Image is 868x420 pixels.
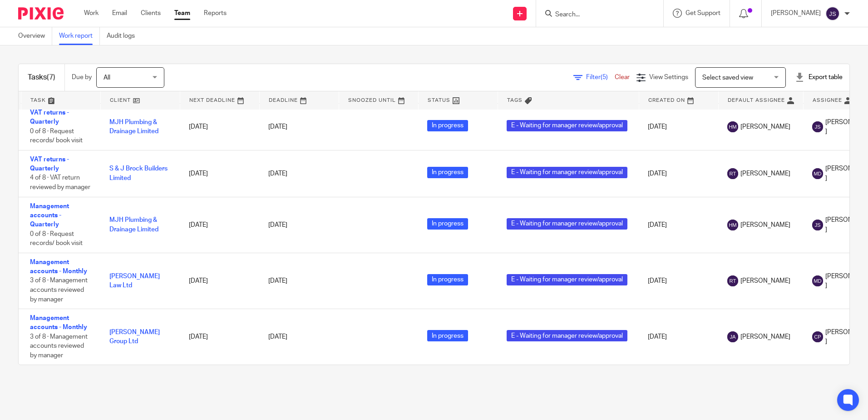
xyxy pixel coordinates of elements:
[180,104,259,150] td: [DATE]
[812,331,823,342] img: svg%3E
[180,253,259,309] td: [DATE]
[812,168,823,179] img: svg%3E
[507,98,523,103] span: Tags
[268,276,330,285] div: [DATE]
[268,122,330,131] div: [DATE]
[268,169,330,178] div: [DATE]
[740,169,790,178] span: [PERSON_NAME]
[30,156,69,172] a: VAT returns - Quarterly
[507,120,627,131] span: E - Waiting for manager review/approval
[507,274,627,285] span: E - Waiting for manager review/approval
[180,309,259,365] td: [DATE]
[727,275,738,286] img: svg%3E
[84,9,99,18] a: Work
[72,73,92,82] p: Due by
[601,74,608,80] span: (5)
[771,9,821,18] p: [PERSON_NAME]
[112,9,127,18] a: Email
[812,220,823,230] img: svg%3E
[180,150,259,197] td: [DATE]
[727,168,738,179] img: svg%3E
[30,175,90,191] span: 4 of 8 · VAT return reviewed by manager
[47,74,55,81] span: (7)
[740,122,790,131] span: [PERSON_NAME]
[427,167,468,178] span: In progress
[615,74,630,80] a: Clear
[586,74,615,80] span: Filter
[30,203,69,228] a: Management accounts - Quarterly
[639,309,718,365] td: [DATE]
[204,9,227,18] a: Reports
[639,150,718,197] td: [DATE]
[639,104,718,150] td: [DATE]
[30,128,83,144] span: 0 of 8 · Request records/ book visit
[30,334,88,359] span: 3 of 8 · Management accounts reviewed by manager
[727,220,738,230] img: svg%3E
[109,165,168,181] a: S & J Brock Builders Limited
[427,218,468,230] span: In progress
[268,220,330,230] div: [DATE]
[649,74,688,80] span: View Settings
[727,121,738,132] img: svg%3E
[812,121,823,132] img: svg%3E
[141,9,161,18] a: Clients
[427,120,468,131] span: In progress
[30,259,87,275] a: Management accounts - Monthly
[109,329,160,345] a: [PERSON_NAME] Group Ltd
[107,27,142,45] a: Audit logs
[639,253,718,309] td: [DATE]
[554,11,636,19] input: Search
[30,110,69,125] a: VAT returns - Quarterly
[507,218,627,230] span: E - Waiting for manager review/approval
[174,9,190,18] a: Team
[639,197,718,253] td: [DATE]
[268,332,330,341] div: [DATE]
[18,27,52,45] a: Overview
[109,119,158,135] a: MJH Plumbing & Drainage Limited
[507,330,627,341] span: E - Waiting for manager review/approval
[507,167,627,178] span: E - Waiting for manager review/approval
[686,10,720,16] span: Get Support
[740,220,790,230] span: [PERSON_NAME]
[702,75,753,81] span: Select saved view
[104,75,110,81] span: All
[740,276,790,285] span: [PERSON_NAME]
[30,231,83,247] span: 0 of 8 · Request records/ book visit
[427,330,468,341] span: In progress
[30,278,88,303] span: 3 of 8 · Management accounts reviewed by manager
[30,315,87,330] a: Management accounts - Monthly
[180,197,259,253] td: [DATE]
[812,275,823,286] img: svg%3E
[109,217,158,232] a: MJH Plumbing & Drainage Limited
[740,332,790,341] span: [PERSON_NAME]
[18,7,64,20] img: Pixie
[727,331,738,342] img: svg%3E
[59,27,100,45] a: Work report
[109,273,160,289] a: [PERSON_NAME] Law Ltd
[28,73,55,82] h1: Tasks
[795,73,843,82] div: Export table
[427,274,468,285] span: In progress
[825,6,840,21] img: svg%3E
